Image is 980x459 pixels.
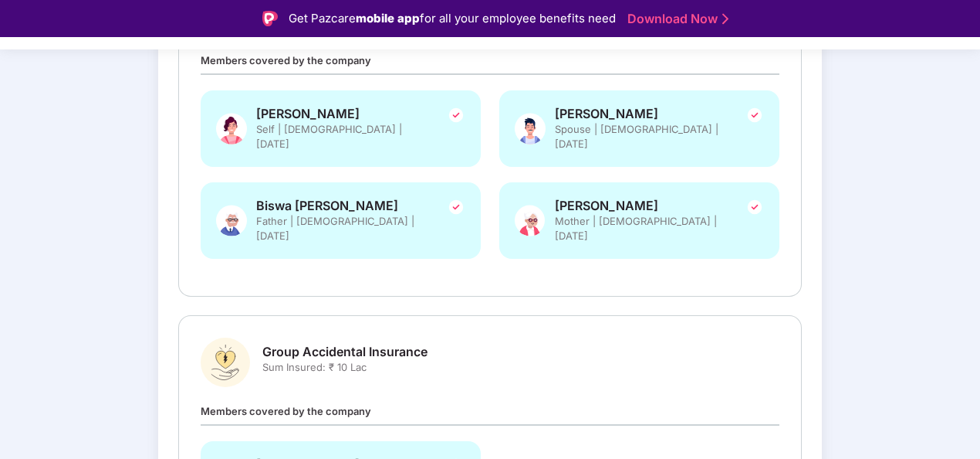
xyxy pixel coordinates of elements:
[356,11,420,25] strong: mobile app
[289,9,616,28] div: Get Pazcare for all your employee benefits need
[262,360,427,375] span: Sum Insured: ₹ 10 Lac
[216,106,247,151] img: svg+xml;base64,PHN2ZyB4bWxucz0iaHR0cDovL3d3dy53My5vcmcvMjAwMC9zdmciIHhtbG5zOnhsaW5rPSJodHRwOi8vd3...
[555,198,725,214] span: [PERSON_NAME]
[201,405,371,417] span: Members covered by the company
[262,344,427,360] span: Group Accidental Insurance
[256,198,426,214] span: Biswa [PERSON_NAME]
[201,338,250,387] img: svg+xml;base64,PHN2ZyBpZD0iR3JvdXBfQWNjaWRlbnRhbF9JbnN1cmFuY2UiIGRhdGEtbmFtZT0iR3JvdXAgQWNjaWRlbn...
[555,122,725,151] span: Spouse | [DEMOGRAPHIC_DATA] | [DATE]
[447,106,465,124] img: svg+xml;base64,PHN2ZyBpZD0iVGljay0yNHgyNCIgeG1sbnM9Imh0dHA6Ly93d3cudzMub3JnLzIwMDAvc3ZnIiB3aWR0aD...
[745,106,764,124] img: svg+xml;base64,PHN2ZyBpZD0iVGljay0yNHgyNCIgeG1sbnM9Imh0dHA6Ly93d3cudzMub3JnLzIwMDAvc3ZnIiB3aWR0aD...
[256,122,426,151] span: Self | [DEMOGRAPHIC_DATA] | [DATE]
[627,11,724,27] a: Download Now
[216,198,247,243] img: svg+xml;base64,PHN2ZyBpZD0iRmF0aGVyX0dyZXkiIHhtbG5zPSJodHRwOi8vd3d3LnczLm9yZy8yMDAwL3N2ZyIgeG1sbn...
[256,214,426,243] span: Father | [DEMOGRAPHIC_DATA] | [DATE]
[515,198,546,243] img: svg+xml;base64,PHN2ZyB4bWxucz0iaHR0cDovL3d3dy53My5vcmcvMjAwMC9zdmciIHhtbG5zOnhsaW5rPSJodHRwOi8vd3...
[555,106,725,122] span: [PERSON_NAME]
[262,11,278,26] img: Logo
[515,106,546,151] img: svg+xml;base64,PHN2ZyBpZD0iU3BvdXNlX01hbGUiIHhtbG5zPSJodHRwOi8vd3d3LnczLm9yZy8yMDAwL3N2ZyIgeG1sbn...
[256,106,426,122] span: [PERSON_NAME]
[555,214,725,243] span: Mother | [DEMOGRAPHIC_DATA] | [DATE]
[745,198,764,216] img: svg+xml;base64,PHN2ZyBpZD0iVGljay0yNHgyNCIgeG1sbnM9Imh0dHA6Ly93d3cudzMub3JnLzIwMDAvc3ZnIiB3aWR0aD...
[447,198,465,216] img: svg+xml;base64,PHN2ZyBpZD0iVGljay0yNHgyNCIgeG1sbnM9Imh0dHA6Ly93d3cudzMub3JnLzIwMDAvc3ZnIiB3aWR0aD...
[201,54,371,66] span: Members covered by the company
[722,11,728,27] img: Stroke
